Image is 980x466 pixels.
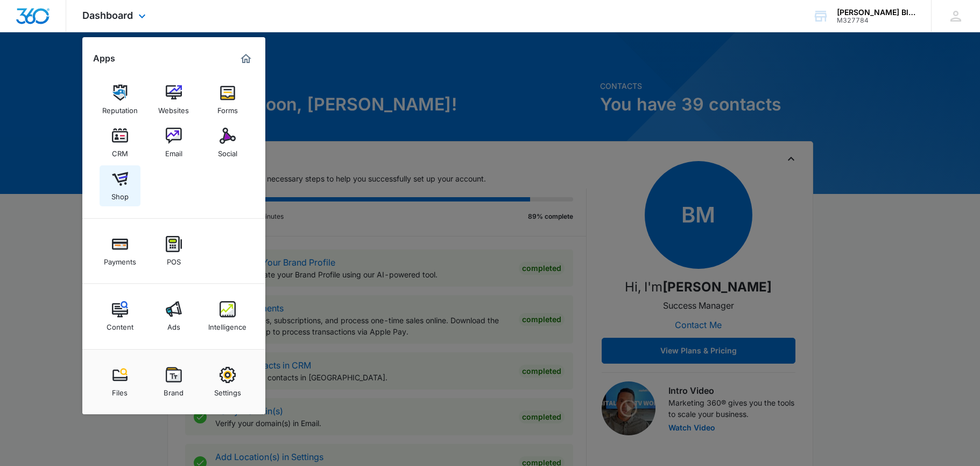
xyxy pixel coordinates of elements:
div: Content [107,317,133,331]
div: account name [837,8,915,17]
div: Shop [111,187,129,201]
div: Forms [217,101,238,115]
a: Marketing 360® Dashboard [237,50,255,67]
div: Settings [214,383,241,397]
h2: Apps [93,53,115,64]
div: Files [112,383,128,397]
a: Intelligence [207,296,248,337]
div: Intelligence [208,317,246,331]
a: Shop [100,165,140,206]
a: Payments [100,231,140,272]
div: POS [167,252,181,266]
div: Websites [158,101,189,115]
div: Ads [167,317,180,331]
a: Files [100,361,140,402]
a: Brand [153,361,194,402]
div: Reputation [102,101,138,115]
a: Forms [207,79,248,120]
div: CRM [112,144,128,158]
a: Ads [153,296,194,337]
div: Brand [164,383,184,397]
a: Email [153,122,194,163]
a: Content [100,296,140,337]
div: Email [165,144,182,158]
span: Dashboard [82,10,133,21]
div: Social [218,144,237,158]
a: Reputation [100,79,140,120]
a: CRM [100,122,140,163]
a: POS [153,231,194,272]
a: Settings [207,361,248,402]
a: Websites [153,79,194,120]
a: Social [207,122,248,163]
div: Payments [104,252,136,266]
div: account id [837,17,915,24]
